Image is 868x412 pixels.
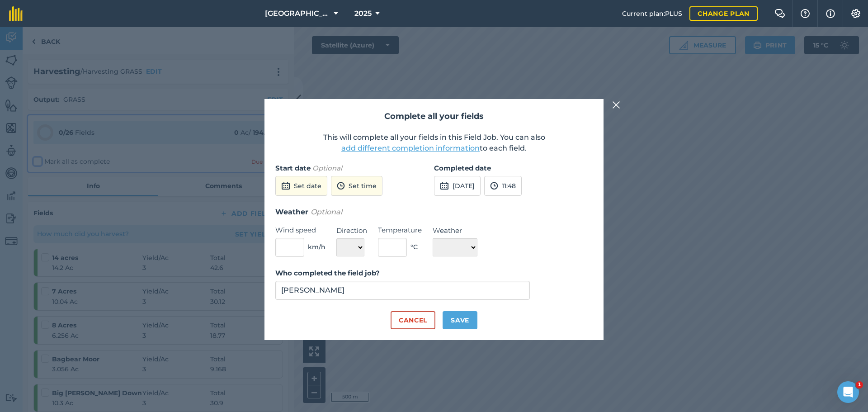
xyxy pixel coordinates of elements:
[490,180,498,191] img: svg+xml;base64,PD94bWwgdmVyc2lvbj0iMS4wIiBlbmNvZGluZz0idXRmLTgiPz4KPCEtLSBHZW5lcmF0b3I6IEFkb2JlIE...
[826,8,835,19] img: svg+xml;base64,PHN2ZyB4bWxucz0iaHR0cDovL3d3dy53My5vcmcvMjAwMC9zdmciIHdpZHRoPSIxNyIgaGVpZ2h0PSIxNy...
[850,9,861,18] img: A cog icon
[856,381,863,388] span: 1
[331,176,382,196] button: Set time
[275,206,593,218] h3: Weather
[410,242,418,252] span: ° C
[265,8,330,19] span: [GEOGRAPHIC_DATA]
[336,225,367,236] label: Direction
[434,164,491,172] strong: Completed date
[440,180,449,191] img: svg+xml;base64,PD94bWwgdmVyc2lvbj0iMS4wIiBlbmNvZGluZz0idXRmLTgiPz4KPCEtLSBHZW5lcmF0b3I6IEFkb2JlIE...
[354,8,372,19] span: 2025
[443,311,477,329] button: Save
[622,9,682,19] span: Current plan : PLUS
[689,6,758,21] a: Change plan
[800,9,811,18] img: A question mark icon
[484,176,522,196] button: 11:48
[275,225,325,236] label: Wind speed
[275,132,593,154] p: This will complete all your fields in this Field Job. You can also to each field.
[311,208,342,216] em: Optional
[312,164,342,172] em: Optional
[391,311,435,329] button: Cancel
[275,164,311,172] strong: Start date
[275,269,380,277] strong: Who completed the field job?
[337,180,345,191] img: svg+xml;base64,PD94bWwgdmVyc2lvbj0iMS4wIiBlbmNvZGluZz0idXRmLTgiPz4KPCEtLSBHZW5lcmF0b3I6IEFkb2JlIE...
[308,242,325,252] span: km/h
[9,6,23,21] img: fieldmargin Logo
[275,176,327,196] button: Set date
[281,180,290,191] img: svg+xml;base64,PD94bWwgdmVyc2lvbj0iMS4wIiBlbmNvZGluZz0idXRmLTgiPz4KPCEtLSBHZW5lcmF0b3I6IEFkb2JlIE...
[341,143,480,154] button: add different completion information
[837,381,859,403] iframe: Intercom live chat
[378,225,422,236] label: Temperature
[433,225,477,236] label: Weather
[774,9,785,18] img: Two speech bubbles overlapping with the left bubble in the forefront
[434,176,481,196] button: [DATE]
[612,99,620,110] img: svg+xml;base64,PHN2ZyB4bWxucz0iaHR0cDovL3d3dy53My5vcmcvMjAwMC9zdmciIHdpZHRoPSIyMiIgaGVpZ2h0PSIzMC...
[275,110,593,123] h2: Complete all your fields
